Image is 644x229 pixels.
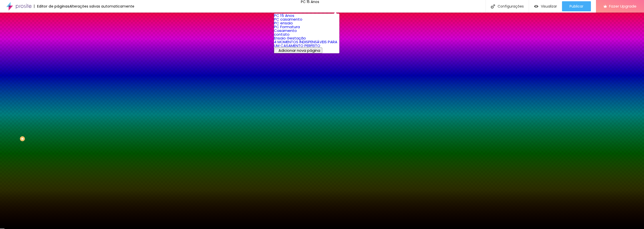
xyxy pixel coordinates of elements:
[278,48,320,53] span: Adicionar nova página
[529,1,562,11] button: Visualizar
[274,13,294,18] a: PC 15 Anos
[274,28,297,33] a: Casamento
[274,48,322,53] button: Adicionar nova página
[274,39,337,48] a: 4 MOMENTOS INDISPENSÁVEIS PARA UM CASAMENTO PERFEITO
[274,17,302,22] a: PC casamento
[274,24,300,29] a: PC Formatura
[534,4,538,9] img: view-1.svg
[562,1,591,11] button: Publicar
[274,35,306,41] a: Ensaio Gestação
[69,5,134,8] div: Alterações salvas automaticamente
[491,4,495,9] img: Icone
[274,32,290,37] a: contato
[34,5,69,8] div: Editor de páginas
[541,4,557,8] span: Visualizar
[570,4,583,8] span: Publicar
[274,20,293,26] a: PC ensaio
[609,4,636,8] span: Fazer Upgrade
